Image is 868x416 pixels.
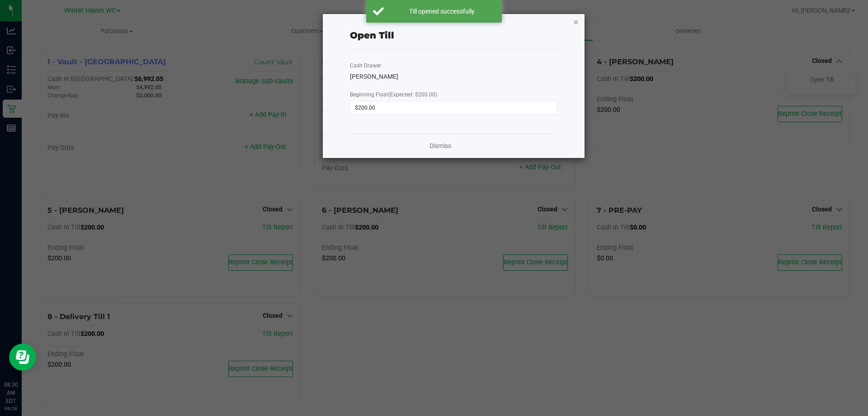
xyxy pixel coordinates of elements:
[388,91,437,98] span: (Expected: $200.00)
[350,91,437,98] span: Beginning Float
[350,72,557,81] div: [PERSON_NAME]
[350,29,394,42] div: Open Till
[350,62,381,70] label: Cash Drawer
[429,141,451,151] a: Dismiss
[389,7,495,16] div: Till opened successfully
[9,344,36,371] iframe: Resource center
